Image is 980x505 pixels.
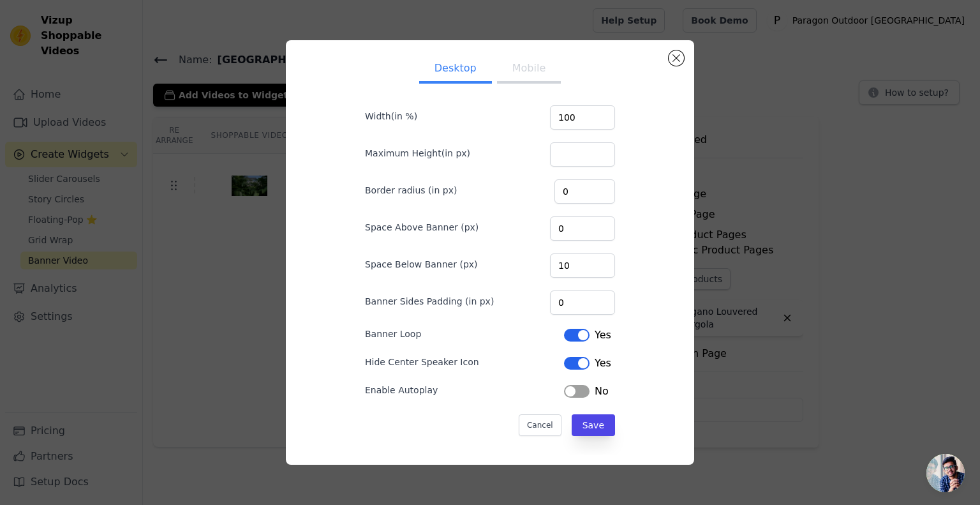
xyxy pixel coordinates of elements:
label: Banner Loop [365,328,421,340]
div: Open chat [926,454,965,492]
button: Save [572,414,615,436]
span: Yes [595,328,611,343]
label: Space Below Banner (px) [365,258,478,271]
label: Width(in %) [365,110,417,123]
span: No [595,384,609,399]
label: Banner Sides Padding (in px) [365,295,494,308]
label: Border radius (in px) [365,184,457,197]
button: Desktop [419,56,492,84]
label: Maximum Height(in px) [365,147,470,160]
label: Enable Autoplay [365,384,438,396]
button: Cancel [519,414,561,436]
button: Close modal [669,50,684,66]
span: Yes [595,356,611,371]
button: Mobile [497,56,561,84]
label: Hide Center Speaker Icon [365,356,479,368]
label: Space Above Banner (px) [365,221,479,234]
